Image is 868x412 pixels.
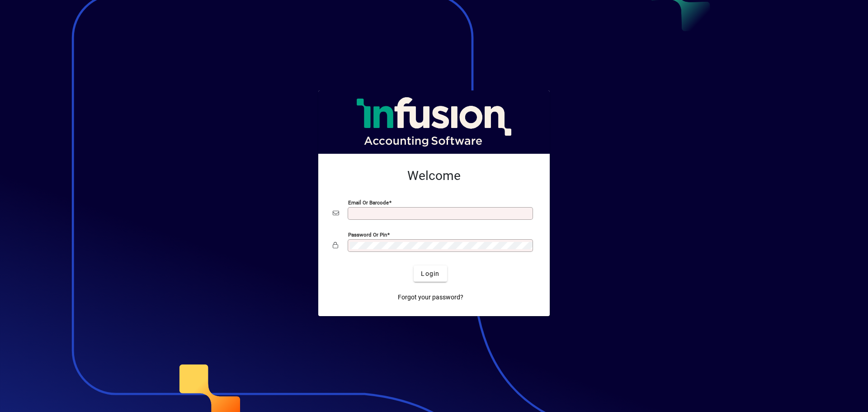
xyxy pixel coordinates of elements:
[398,293,463,302] span: Forgot your password?
[348,232,387,238] mat-label: Password or Pin
[421,269,439,279] span: Login
[348,199,389,206] mat-label: Email or Barcode
[333,168,535,184] h2: Welcome
[414,265,447,282] button: Login
[394,289,467,305] a: Forgot your password?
